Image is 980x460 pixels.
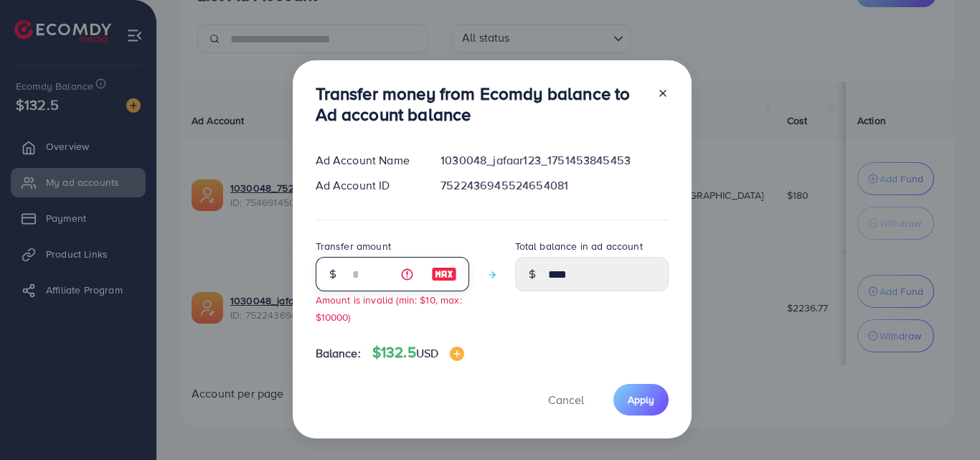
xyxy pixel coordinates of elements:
[316,83,646,125] h3: Transfer money from Ecomdy balance to Ad account balance
[316,345,361,362] span: Balance:
[304,177,430,194] div: Ad Account ID
[548,392,584,408] span: Cancel
[372,344,464,362] h4: $132.5
[919,395,969,449] iframe: Chat
[530,384,602,415] button: Cancel
[450,347,464,361] img: image
[416,345,438,361] span: USD
[304,152,430,169] div: Ad Account Name
[431,266,457,283] img: image
[628,393,654,407] span: Apply
[515,239,643,253] label: Total balance in ad account
[429,177,679,194] div: 7522436945524654081
[613,384,669,415] button: Apply
[429,152,679,169] div: 1030048_jafaar123_1751453845453
[316,293,462,323] small: Amount is invalid (min: $10, max: $10000)
[316,239,391,253] label: Transfer amount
